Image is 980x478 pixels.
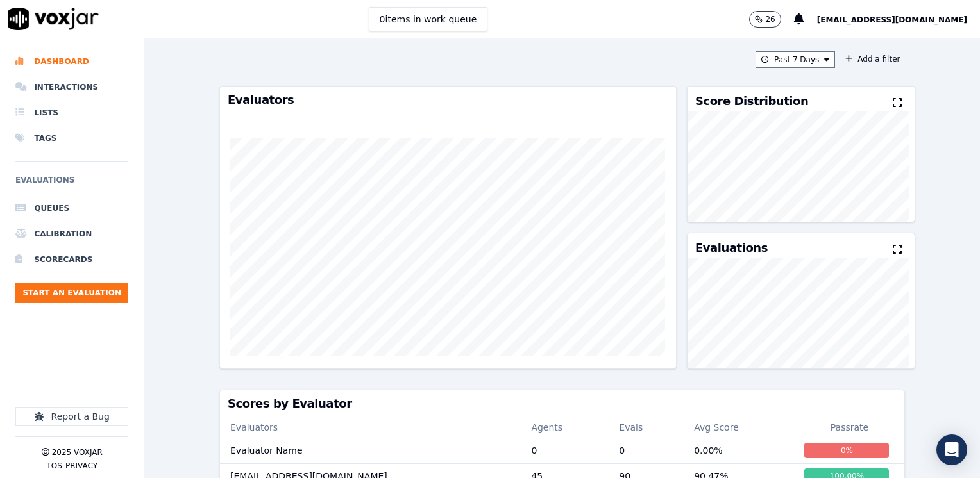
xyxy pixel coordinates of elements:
[65,461,97,471] button: Privacy
[46,461,62,471] button: TOS
[765,14,775,24] p: 26
[228,94,668,106] h3: Evaluators
[220,438,521,463] td: Evaluator Name
[749,11,793,28] button: 26
[695,95,808,107] h3: Score Distribution
[749,11,781,28] button: 26
[840,51,905,67] button: Add a filter
[15,195,128,221] a: Queues
[15,49,128,74] a: Dashboard
[228,398,897,409] h3: Scores by Evaluator
[15,247,128,272] a: Scorecards
[220,417,521,438] th: Evaluators
[15,283,128,303] button: Start an Evaluation
[936,434,967,465] div: Open Intercom Messenger
[684,417,794,438] th: Avg Score
[695,242,768,254] h3: Evaluations
[521,438,609,463] td: 0
[52,447,103,457] p: 2025 Voxjar
[15,100,128,126] a: Lists
[609,438,684,463] td: 0
[756,51,835,68] button: Past 7 Days
[15,221,128,247] a: Calibration
[794,417,904,438] th: Passrate
[817,15,967,24] span: [EMAIL_ADDRESS][DOMAIN_NAME]
[15,126,128,151] a: Tags
[8,8,99,30] img: voxjar logo
[817,12,980,27] button: [EMAIL_ADDRESS][DOMAIN_NAME]
[15,74,128,100] a: Interactions
[15,172,128,195] h6: Evaluations
[609,417,684,438] th: Evals
[15,407,128,426] button: Report a Bug
[521,417,609,438] th: Agents
[804,443,889,458] div: 0 %
[684,438,794,463] td: 0.00 %
[369,7,488,31] button: 0items in work queue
